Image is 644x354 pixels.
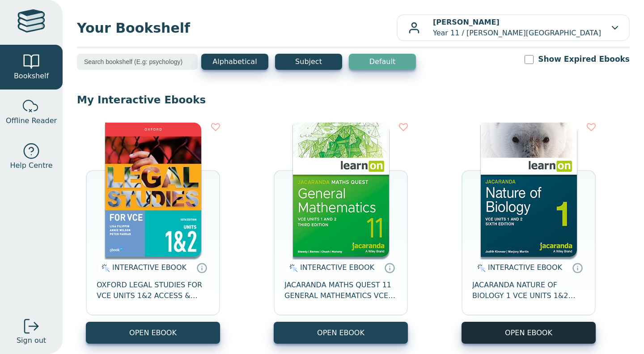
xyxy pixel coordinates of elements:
button: [PERSON_NAME]Year 11 / [PERSON_NAME][GEOGRAPHIC_DATA] [397,14,630,41]
label: Show Expired Ebooks [538,54,630,65]
button: Alphabetical [201,54,268,70]
p: Year 11 / [PERSON_NAME][GEOGRAPHIC_DATA] [433,17,601,38]
span: INTERACTIVE EBOOK [112,263,186,272]
button: OPEN EBOOK [462,322,596,344]
span: OXFORD LEGAL STUDIES FOR VCE UNITS 1&2 ACCESS & JUSTICE STUDENT OBOOK + ASSESS 15E [97,280,209,301]
img: interactive.svg [287,263,298,273]
img: bac72b22-5188-ea11-a992-0272d098c78b.jpg [481,123,577,257]
img: f7b900ab-df9f-4510-98da-0629c5cbb4fd.jpg [293,123,389,257]
span: JACARANDA MATHS QUEST 11 GENERAL MATHEMATICS VCE UNITS 1&2 3E LEARNON [284,280,397,301]
span: Help Centre [10,160,52,171]
input: Search bookshelf (E.g: psychology) [77,54,198,70]
span: INTERACTIVE EBOOK [300,263,374,272]
span: Your Bookshelf [77,18,397,38]
img: interactive.svg [99,263,110,273]
button: Default [349,54,416,70]
a: Interactive eBooks are accessed online via the publisher’s portal. They contain interactive resou... [196,262,207,273]
button: OPEN EBOOK [274,322,408,344]
span: Offline Reader [6,115,57,126]
button: Subject [275,54,342,70]
span: JACARANDA NATURE OF BIOLOGY 1 VCE UNITS 1&2 LEARNON 6E (INCL STUDYON) EBOOK [472,280,585,301]
img: interactive.svg [475,263,486,273]
img: 4924bd51-7932-4040-9111-bbac42153a36.jpg [105,123,201,257]
span: Bookshelf [14,71,49,81]
span: INTERACTIVE EBOOK [488,263,562,272]
span: Sign out [17,335,46,346]
a: Interactive eBooks are accessed online via the publisher’s portal. They contain interactive resou... [384,262,395,273]
button: OPEN EBOOK [86,322,220,344]
p: My Interactive Ebooks [77,93,630,107]
a: Interactive eBooks are accessed online via the publisher’s portal. They contain interactive resou... [572,262,583,273]
b: [PERSON_NAME] [433,18,500,26]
